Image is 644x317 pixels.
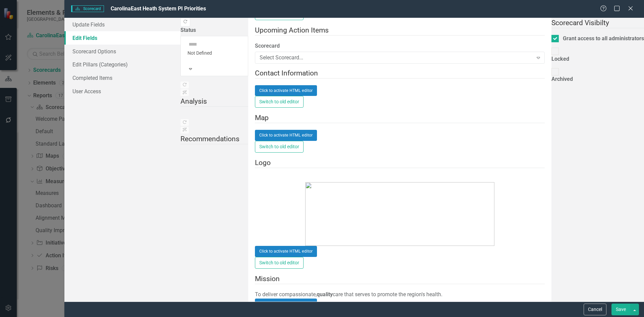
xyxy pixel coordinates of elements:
label: Scorecard [255,42,545,50]
a: User Access [64,85,180,98]
div: Grant access to all administrators [563,35,644,43]
span: Scorecard [71,5,104,12]
button: Save [611,304,630,315]
label: Status [180,27,248,34]
legend: Map [255,113,545,123]
span: CarolinaEast Heath System PI Priorities [111,5,206,12]
legend: Scorecard Visibilty [551,18,644,28]
legend: Logo [255,158,545,168]
button: Switch to old editor [255,257,304,269]
a: Edit Pillars (Categories) [64,58,180,71]
button: Switch to old editor [255,96,304,108]
div: Locked [551,55,644,63]
div: Archived [551,75,644,83]
legend: Recommendations [180,134,248,144]
legend: Analysis [180,96,248,107]
button: Click to activate HTML editor [255,246,317,257]
legend: Contact Information [255,68,545,78]
legend: Upcoming Action Items [255,25,545,36]
a: Update Fields [64,18,180,31]
strong: quality [317,291,333,298]
img: Not Defined [187,39,198,50]
button: Click to activate HTML editor [255,130,317,141]
button: Click to activate HTML editor [255,299,317,309]
a: Completed Items [64,71,180,85]
img: mceclip1.png [305,182,494,246]
a: Edit Fields [64,31,180,45]
div: Select Scorecard... [260,54,533,62]
legend: Mission [255,274,545,284]
a: Scorecard Options [64,45,180,58]
button: Cancel [584,304,606,315]
button: Click to activate HTML editor [255,85,317,96]
p: To deliver compassionate, care that serves to promote the region's health. [255,291,545,299]
button: Switch to old editor [255,141,304,153]
div: Not Defined [187,50,241,56]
